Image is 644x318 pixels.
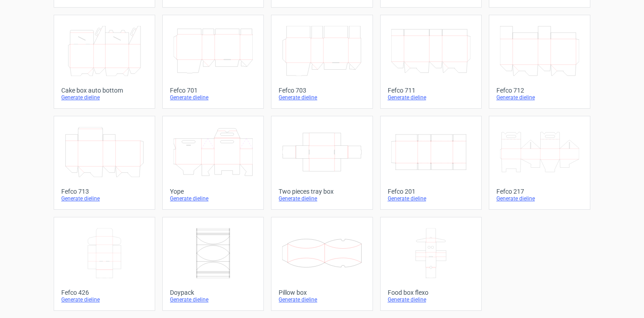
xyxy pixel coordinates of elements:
a: DoypackGenerate dieline [162,217,264,311]
div: Fefco 217 [496,188,583,195]
div: Doypack [170,289,256,296]
a: Two pieces tray boxGenerate dieline [271,116,373,210]
div: Fefco 712 [496,87,583,94]
div: Two pieces tray box [279,188,365,195]
div: Generate dieline [388,195,474,202]
div: Fefco 201 [388,188,474,195]
a: Fefco 426Generate dieline [54,217,155,311]
div: Fefco 703 [279,87,365,94]
a: Pillow boxGenerate dieline [271,217,373,311]
div: Yope [170,188,256,195]
a: Cake box auto bottomGenerate dieline [54,15,155,109]
div: Generate dieline [61,94,148,101]
div: Generate dieline [279,195,365,202]
a: Fefco 713Generate dieline [54,116,155,210]
a: Fefco 703Generate dieline [271,15,373,109]
a: YopeGenerate dieline [162,116,264,210]
div: Fefco 711 [388,87,474,94]
div: Generate dieline [61,195,148,202]
div: Pillow box [279,289,365,296]
div: Fefco 713 [61,188,148,195]
a: Food box flexoGenerate dieline [380,217,482,311]
a: Fefco 201Generate dieline [380,116,482,210]
a: Fefco 711Generate dieline [380,15,482,109]
div: Fefco 426 [61,289,148,296]
div: Generate dieline [170,195,256,202]
div: Cake box auto bottom [61,87,148,94]
div: Generate dieline [388,296,474,303]
div: Fefco 701 [170,87,256,94]
div: Generate dieline [496,94,583,101]
div: Generate dieline [61,296,148,303]
div: Generate dieline [279,94,365,101]
div: Food box flexo [388,289,474,296]
a: Fefco 217Generate dieline [489,116,590,210]
a: Fefco 712Generate dieline [489,15,590,109]
div: Generate dieline [388,94,474,101]
div: Generate dieline [279,296,365,303]
div: Generate dieline [170,94,256,101]
a: Fefco 701Generate dieline [162,15,264,109]
div: Generate dieline [496,195,583,202]
div: Generate dieline [170,296,256,303]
